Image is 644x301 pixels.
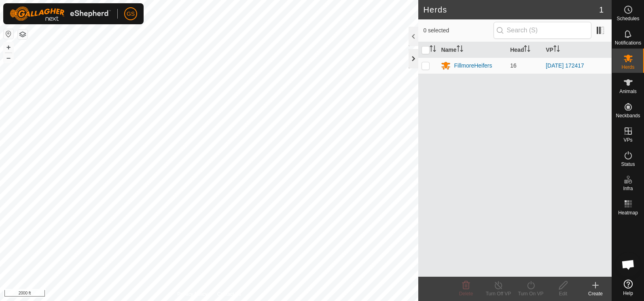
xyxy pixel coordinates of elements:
div: Edit [547,290,579,297]
th: VP [542,42,612,58]
button: Reset Map [4,29,13,39]
span: 16 [510,62,517,69]
div: Turn On VP [515,290,547,297]
span: 1 [599,4,604,16]
p-sorticon: Activate to sort [553,47,560,53]
span: VPs [623,138,632,142]
div: Create [579,290,612,297]
span: 0 selected [423,26,493,35]
span: Neckbands [616,113,640,118]
a: Contact Us [217,290,241,298]
div: FillmoreHeifers [454,61,492,70]
span: Infra [623,186,633,191]
th: Name [438,42,507,58]
img: Gallagher Logo [10,6,111,21]
span: GS [127,10,135,18]
span: Animals [619,89,637,94]
th: Head [507,42,542,58]
p-sorticon: Activate to sort [430,47,436,53]
p-sorticon: Activate to sort [457,47,463,53]
a: Help [612,276,644,299]
span: Help [623,291,633,296]
div: Turn Off VP [482,290,515,297]
button: – [4,53,13,63]
button: Map Layers [18,30,28,39]
a: [DATE] 172417 [546,62,584,69]
input: Search (S) [494,22,591,39]
a: Privacy Policy [177,290,208,298]
span: Heatmap [618,210,638,215]
span: Status [621,162,635,167]
span: Delete [459,291,473,297]
a: Open chat [616,252,640,277]
p-sorticon: Activate to sort [524,47,530,53]
span: Schedules [616,16,639,21]
h2: Herds [423,5,599,15]
span: Herds [621,65,634,70]
button: + [4,42,13,52]
span: Notifications [615,40,641,45]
